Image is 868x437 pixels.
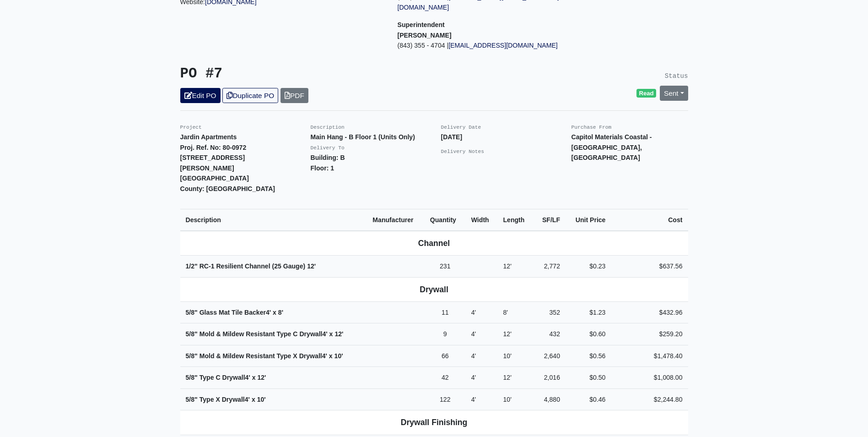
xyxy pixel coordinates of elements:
strong: Main Hang - B Floor 1 (Units Only) [311,133,415,141]
span: 4' [266,309,271,316]
strong: 5/8" Type X Drywall [186,396,266,403]
span: 4' [471,330,476,338]
strong: 5/8" Glass Mat Tile Backer [186,309,284,316]
strong: Jardin Apartments [180,133,237,141]
td: 432 [534,323,566,345]
span: 12' [503,330,511,338]
span: x [329,352,333,360]
span: Read [636,89,656,98]
small: Purchase From [571,125,612,130]
a: [EMAIL_ADDRESS][DOMAIN_NAME] [448,42,558,49]
span: x [252,374,256,381]
td: 42 [425,367,466,389]
span: 8' [278,309,283,316]
td: $1.23 [566,301,611,323]
h3: PO #7 [180,66,427,82]
small: Delivery To [311,145,345,151]
td: $0.50 [566,367,611,389]
a: Edit PO [180,88,221,103]
span: x [252,396,255,403]
th: Cost [611,209,688,231]
th: Width [466,209,498,231]
td: 2,772 [534,256,566,278]
p: Capitol Materials Coastal - [GEOGRAPHIC_DATA], [GEOGRAPHIC_DATA] [571,132,688,163]
span: 4' [471,396,476,403]
strong: [PERSON_NAME] [398,32,452,39]
strong: 5/8" Type C Drywall [186,374,266,381]
td: 122 [425,388,466,410]
td: 9 [425,323,466,345]
td: 352 [534,301,566,323]
span: 4' [245,374,250,381]
td: $259.20 [611,323,688,345]
td: $432.96 [611,301,688,323]
span: 12' [307,262,316,270]
th: Manufacturer [367,209,424,231]
span: 10' [334,352,343,360]
td: 11 [425,301,466,323]
span: x [273,309,276,316]
td: 2,640 [534,345,566,367]
strong: 5/8" Mold & Mildew Resistant Type X Drywall [186,352,343,360]
td: $637.56 [611,256,688,278]
td: 2,016 [534,367,566,389]
span: 10' [503,396,511,403]
a: Sent [660,86,688,101]
span: 4' [471,352,476,360]
td: $0.23 [566,256,611,278]
th: Description [180,209,367,231]
span: 4' [471,374,476,381]
span: 4' [245,396,250,403]
strong: 5/8" Mold & Mildew Resistant Type C Drywall [186,330,344,338]
span: 4' [471,309,476,316]
a: PDF [280,88,308,103]
span: x [329,330,333,338]
strong: Proj. Ref. No: 80-0972 [180,144,247,151]
th: SF/LF [534,209,566,231]
td: 4,880 [534,388,566,410]
td: $0.56 [566,345,611,367]
strong: Floor: 1 [311,164,334,172]
span: 4' [323,330,328,338]
small: Delivery Date [441,125,481,130]
td: $1,008.00 [611,367,688,389]
span: 12' [257,374,266,381]
b: Drywall Finishing [401,418,468,427]
p: (843) 355 - 4704 | [398,40,601,51]
span: 10' [503,352,511,360]
small: Project [180,125,202,130]
th: Quantity [425,209,466,231]
td: $0.46 [566,388,611,410]
strong: Building: B [311,154,345,161]
b: Channel [418,239,450,248]
span: 4' [322,352,327,360]
span: 10' [257,396,266,403]
strong: [GEOGRAPHIC_DATA] [180,175,249,182]
td: 231 [425,256,466,278]
span: 8' [503,309,508,316]
b: Drywall [420,285,448,294]
small: Delivery Notes [441,149,485,154]
th: Unit Price [566,209,611,231]
strong: County: [GEOGRAPHIC_DATA] [180,185,275,192]
td: $2,244.80 [611,388,688,410]
span: 12' [503,262,511,270]
td: $1,478.40 [611,345,688,367]
strong: [DATE] [441,133,463,141]
span: Superintendent [398,21,445,28]
small: Description [311,125,345,130]
a: Duplicate PO [222,88,278,103]
td: $0.60 [566,323,611,345]
span: 12' [503,374,511,381]
td: 66 [425,345,466,367]
small: Status [665,72,688,80]
span: 12' [334,330,343,338]
strong: 1/2" RC-1 Resilient Channel (25 Gauge) [186,262,316,270]
th: Length [497,209,534,231]
strong: [STREET_ADDRESS][PERSON_NAME] [180,154,245,172]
